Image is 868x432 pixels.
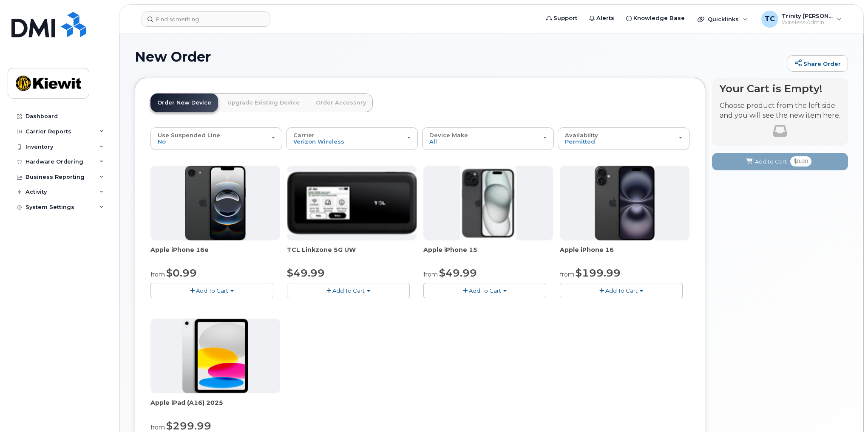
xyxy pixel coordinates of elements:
img: linkzone5g.png [287,172,417,234]
span: $49.99 [287,267,325,279]
img: ipad_11.png [182,319,248,393]
span: Use Suspended Line [158,132,220,138]
small: from [150,424,165,431]
span: $0.00 [790,156,811,167]
div: Apple iPhone 15 [423,246,553,263]
div: TCL Linkzone 5G UW [287,246,417,263]
span: Add To Cart [469,287,501,294]
span: $199.99 [576,267,621,279]
a: Order Accessory [309,93,373,112]
div: Apple iPhone 16e [150,246,280,263]
button: Carrier Verizon Wireless [286,127,418,150]
a: Upgrade Existing Device [221,93,306,112]
h4: Your Cart is Empty! [720,83,840,94]
span: All [429,138,437,145]
button: Availability Permitted [558,127,689,150]
span: Add to Cart [755,158,787,166]
iframe: Messenger Launcher [831,395,862,426]
span: Device Make [429,132,468,138]
button: Add To Cart [423,283,546,298]
span: Add To Cart [332,287,365,294]
span: $299.99 [166,420,211,432]
span: Permitted [565,138,595,145]
button: Use Suspended Line No [150,127,282,150]
span: Availability [565,132,598,138]
p: Choose product from the left side and you will see the new item here. [720,101,840,121]
span: $49.99 [439,267,477,279]
button: Add to Cart $0.00 [712,153,848,170]
span: Verizon Wireless [293,138,344,145]
a: Share Order [788,55,848,72]
img: iphone_16_plus.png [595,166,655,240]
button: Device Make All [422,127,554,150]
small: from [423,271,438,278]
span: Add To Cart [605,287,638,294]
div: Apple iPad (A16) 2025 [150,398,280,415]
small: from [150,271,165,278]
span: Carrier [293,132,315,138]
img: iphone15.jpg [460,166,516,240]
small: from [560,271,574,278]
span: $0.99 [166,267,197,279]
div: Apple iPhone 16 [560,246,689,263]
button: Add To Cart [560,283,683,298]
button: Add To Cart [287,283,410,298]
a: Order New Device [150,93,218,112]
h1: New Order [135,49,783,64]
span: Add To Cart [196,287,228,294]
button: Add To Cart [150,283,273,298]
span: No [158,138,166,145]
img: iphone16e.png [185,166,246,240]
